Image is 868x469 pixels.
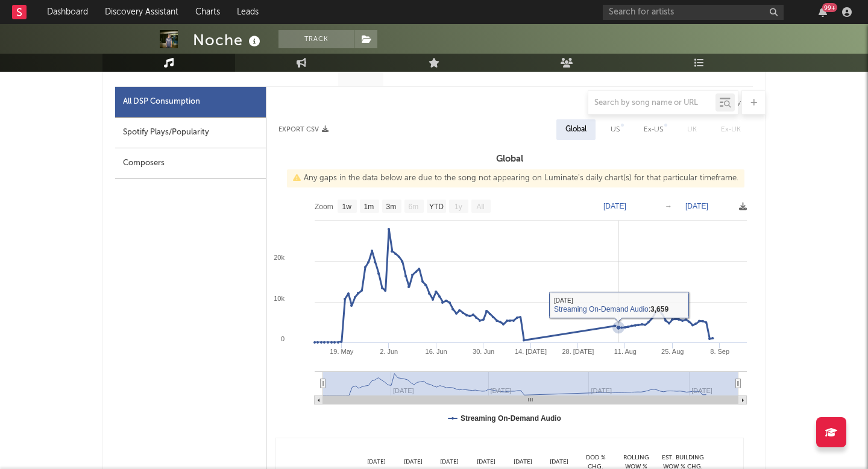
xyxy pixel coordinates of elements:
[429,203,444,211] text: YTD
[819,7,827,17] button: 99+
[278,126,329,133] button: Export CSV
[287,169,744,187] div: Any gaps in the data below are due to the song not appearing on Luminate's daily chart(s) for tha...
[454,203,462,211] text: 1y
[588,98,715,108] input: Search by song name or URL
[685,202,708,210] text: [DATE]
[358,458,395,467] div: [DATE]
[665,202,672,210] text: →
[342,203,352,211] text: 1w
[115,148,266,179] div: Composers
[380,348,398,355] text: 2. Jun
[274,295,285,302] text: 10k
[644,122,663,137] div: Ex-US
[426,348,447,355] text: 16. Jun
[395,458,432,467] div: [DATE]
[409,203,419,211] text: 6m
[614,348,637,355] text: 11. Aug
[193,30,263,50] div: Noche
[603,202,626,210] text: [DATE]
[115,87,266,118] div: All DSP Consumption
[315,203,333,211] text: Zoom
[364,203,374,211] text: 1m
[565,122,587,137] div: Global
[461,414,561,423] text: Streaming On-Demand Audio
[386,203,397,211] text: 3m
[468,458,505,467] div: [DATE]
[661,348,684,355] text: 25. Aug
[710,348,729,355] text: 8. Sep
[822,3,837,12] div: 99 +
[476,203,484,211] text: All
[330,348,354,355] text: 19. May
[603,5,784,20] input: Search for artists
[432,458,468,467] div: [DATE]
[515,348,547,355] text: 14. [DATE]
[562,348,594,355] text: 28. [DATE]
[278,30,354,48] button: Track
[541,458,577,467] div: [DATE]
[473,348,494,355] text: 30. Jun
[505,458,541,467] div: [DATE]
[281,335,285,342] text: 0
[611,122,620,137] div: US
[115,118,266,148] div: Spotify Plays/Popularity
[274,254,285,261] text: 20k
[266,152,753,166] h3: Global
